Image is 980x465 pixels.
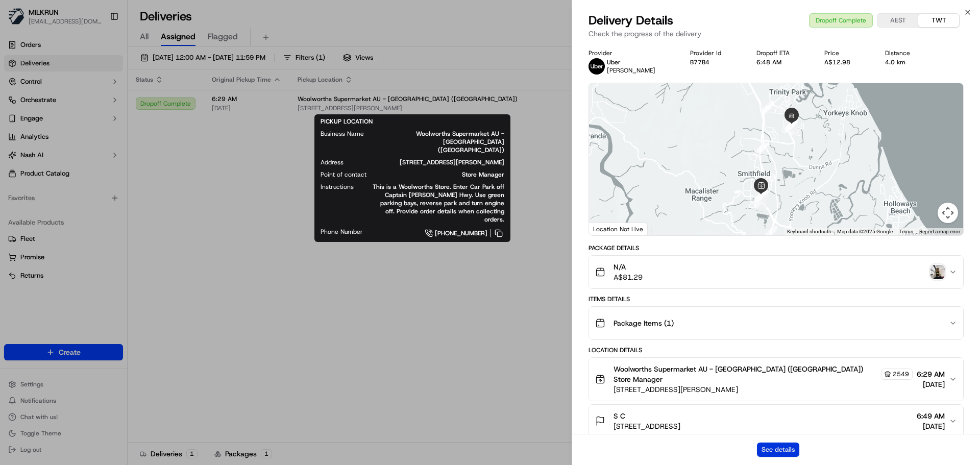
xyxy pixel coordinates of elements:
span: Package Items ( 1 ) [614,318,674,328]
button: Package Items (1) [589,307,963,339]
button: Woolworths Supermarket AU - [GEOGRAPHIC_DATA] ([GEOGRAPHIC_DATA]) Store Manager2549[STREET_ADDRES... [589,358,963,401]
span: [DATE] [917,421,945,431]
img: Google [592,222,625,235]
span: Map data ©2025 Google [837,229,893,234]
div: Provider Id [690,49,740,57]
span: [PHONE_NUMBER] [435,229,487,237]
span: This is a Woolworths Store. Enter Car Park off Captain [PERSON_NAME] Hwy. Use green parking bays,... [370,183,504,224]
div: Location Not Live [589,223,648,235]
a: Report a map error [919,229,960,234]
span: Woolworths Supermarket AU - [GEOGRAPHIC_DATA] ([GEOGRAPHIC_DATA]) Store Manager [614,364,879,384]
div: 6:48 AM [756,58,808,66]
span: A$81.29 [614,272,643,282]
div: Distance [885,49,928,57]
span: Store Manager [383,170,504,179]
button: Map camera controls [938,203,958,223]
div: 6 [764,226,777,239]
button: Keyboard shortcuts [787,228,831,235]
button: B77B4 [690,58,709,66]
div: Package Details [589,244,964,252]
div: 4.0 km [885,58,928,66]
span: Address [321,158,344,166]
span: [STREET_ADDRESS] [614,421,680,431]
p: Uber [607,58,655,66]
button: S C[STREET_ADDRESS]6:49 AM[DATE] [589,405,963,437]
a: Open this area in Google Maps (opens a new window) [592,222,625,235]
a: Terms (opens in new tab) [899,229,913,234]
div: Items Details [589,295,964,303]
span: [STREET_ADDRESS][PERSON_NAME] [360,158,504,166]
div: 12 [785,119,798,132]
div: Dropoff ETA [756,49,808,57]
button: N/AA$81.29photo_proof_of_delivery image [589,256,963,288]
span: PICKUP LOCATION [321,117,373,126]
div: Location Details [589,346,964,354]
span: [STREET_ADDRESS][PERSON_NAME] [614,384,913,395]
span: Instructions [321,183,354,191]
img: uber-new-logo.jpeg [589,58,605,75]
div: Price [824,49,869,57]
span: N/A [614,262,643,272]
span: S C [614,411,625,421]
div: 9 [755,188,768,202]
span: 6:29 AM [917,369,945,379]
span: Woolworths Supermarket AU - [GEOGRAPHIC_DATA] ([GEOGRAPHIC_DATA]) [380,130,504,154]
div: A$12.98 [824,58,869,66]
button: AEST [877,14,918,27]
div: Provider [589,49,674,57]
span: [PERSON_NAME] [607,66,655,75]
a: [PHONE_NUMBER] [379,228,504,239]
span: Phone Number [321,228,363,236]
div: 13 [785,118,798,131]
p: Check the progress of the delivery [589,29,964,39]
span: Point of contact [321,170,366,179]
span: 2549 [893,370,909,378]
button: TWT [918,14,959,27]
button: See details [757,443,799,457]
div: 11 [761,101,774,114]
div: 10 [754,143,767,156]
span: Business Name [321,130,364,138]
div: 8 [754,190,767,203]
span: [DATE] [917,379,945,389]
img: photo_proof_of_delivery image [930,265,945,279]
span: 6:49 AM [917,411,945,421]
span: Delivery Details [589,12,673,29]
